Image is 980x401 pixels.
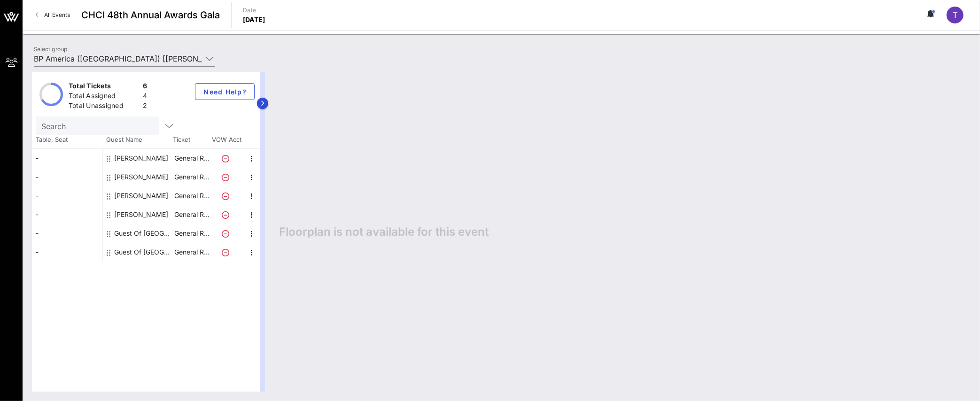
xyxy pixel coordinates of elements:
[114,243,173,262] div: Guest Of BP America
[173,186,211,205] p: General R…
[279,225,489,239] span: Floorplan is not available for this event
[34,46,68,53] label: Select group
[102,135,173,145] span: Guest Name
[173,149,211,168] p: General R…
[243,6,265,15] p: Date
[32,149,102,168] div: -
[173,135,210,145] span: Ticket
[114,186,168,205] div: Rachael Caines
[143,81,147,93] div: 6
[30,8,76,23] a: All Events
[243,15,265,24] p: [DATE]
[143,101,147,113] div: 2
[114,205,168,224] div: Will King
[195,83,255,100] button: Need Help?
[32,224,102,243] div: -
[953,10,957,20] span: T
[173,205,211,224] p: General R…
[32,205,102,224] div: -
[114,149,168,168] div: Andrew Vlasaty
[44,11,70,18] span: All Events
[173,243,211,262] p: General R…
[32,186,102,205] div: -
[32,168,102,186] div: -
[173,168,211,186] p: General R…
[114,224,173,243] div: Guest Of BP America
[203,88,247,96] span: Need Help?
[69,81,139,93] div: Total Tickets
[69,91,139,103] div: Total Assigned
[81,8,220,22] span: CHCI 48th Annual Awards Gala
[173,224,211,243] p: General R…
[947,7,964,23] div: T
[143,91,147,103] div: 4
[69,101,139,113] div: Total Unassigned
[210,135,243,145] span: VOW Acct
[114,168,168,186] div: Marcus Koblitz
[32,135,102,145] span: Table, Seat
[32,243,102,262] div: -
